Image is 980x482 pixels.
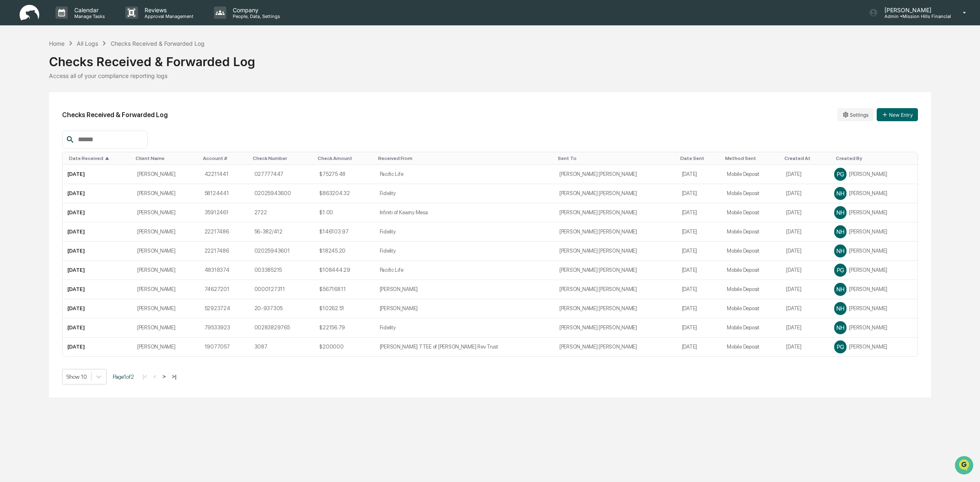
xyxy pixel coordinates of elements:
[62,261,132,280] td: [DATE]
[378,155,551,161] div: Toggle SortBy
[722,184,781,203] td: Mobile Deposit
[68,7,109,13] p: Calendar
[314,222,374,242] td: $146103.97
[677,203,722,222] td: [DATE]
[375,318,555,338] td: Fidelity
[203,155,246,161] div: Toggle SortBy
[132,299,200,318] td: [PERSON_NAME]
[139,65,149,75] button: Start new chat
[555,280,677,299] td: [PERSON_NAME] [PERSON_NAME]
[677,165,722,184] td: [DATE]
[226,13,284,19] p: People, Data, Settings
[722,261,781,280] td: Mobile Deposit
[781,338,829,356] td: [DATE]
[836,228,844,235] span: NH
[722,280,781,299] td: Mobile Deposit
[314,280,374,299] td: $567168.11
[878,13,951,19] p: Admin • Mission Hills Financial
[375,299,555,318] td: [PERSON_NAME]
[20,5,39,21] img: logo
[28,62,134,71] div: Start new chat
[314,165,374,184] td: $75275.48
[834,302,913,315] div: [PERSON_NAME]
[781,280,829,299] td: [DATE]
[132,338,200,356] td: [PERSON_NAME]
[837,343,844,350] span: PG
[314,338,374,356] td: $200000
[132,165,200,184] td: [PERSON_NAME]
[781,165,829,184] td: [DATE]
[200,299,249,318] td: 52923724
[69,155,129,161] div: Toggle SortBy
[62,203,132,222] td: [DATE]
[5,115,55,130] a: 🔎Data Lookup
[834,226,913,238] div: [PERSON_NAME]
[878,7,951,13] p: [PERSON_NAME]
[253,155,312,161] div: Toggle SortBy
[375,165,555,184] td: Pacific Life
[138,13,198,19] p: Approval Management
[722,165,781,184] td: Mobile Deposit
[954,455,976,477] iframe: Open customer support
[68,13,109,19] p: Manage Tasks
[59,104,66,110] div: 🗄️
[375,261,555,280] td: Pacific Life
[781,261,829,280] td: [DATE]
[200,203,249,222] td: 35912461
[62,165,132,184] td: [DATE]
[249,338,315,356] td: 3087
[375,280,555,299] td: [PERSON_NAME]
[62,111,168,119] h2: Checks Received & Forwarded Log
[49,40,65,47] div: Home
[8,104,15,110] div: 🖐️
[62,299,132,318] td: [DATE]
[555,165,677,184] td: [PERSON_NAME] [PERSON_NAME]
[132,261,200,280] td: [PERSON_NAME]
[834,207,913,219] div: [PERSON_NAME]
[62,184,132,203] td: [DATE]
[140,373,149,380] button: |<
[834,187,913,200] div: [PERSON_NAME]
[318,155,371,161] div: Toggle SortBy
[555,184,677,203] td: [PERSON_NAME] [PERSON_NAME]
[555,222,677,242] td: [PERSON_NAME] [PERSON_NAME]
[62,338,132,356] td: [DATE]
[132,242,200,261] td: [PERSON_NAME]
[200,280,249,299] td: 74627201
[132,184,200,203] td: [PERSON_NAME]
[834,283,913,295] div: [PERSON_NAME]
[837,267,844,273] span: PG
[834,322,913,334] div: [PERSON_NAME]
[834,245,913,257] div: [PERSON_NAME]
[249,280,315,299] td: 0000127311
[136,155,196,161] div: Toggle SortBy
[677,299,722,318] td: [DATE]
[249,203,315,222] td: 2722
[836,286,844,293] span: NH
[555,242,677,261] td: [PERSON_NAME] [PERSON_NAME]
[105,155,109,161] span: ▲
[314,261,374,280] td: $108444.29
[781,222,829,242] td: [DATE]
[200,184,249,203] td: 58124441
[249,242,315,261] td: 02025943601
[877,108,918,121] button: New Entry
[836,155,914,161] div: Toggle SortBy
[558,155,674,161] div: Toggle SortBy
[8,62,23,77] img: 1746055101610-c473b297-6a78-478c-a979-82029cc54cd1
[677,280,722,299] td: [DATE]
[62,242,132,261] td: [DATE]
[138,7,198,13] p: Reviews
[28,71,103,77] div: We're available if you need us!
[375,338,555,356] td: [PERSON_NAME] TTEE of [PERSON_NAME] Rev Trust
[725,155,778,161] div: Toggle SortBy
[722,338,781,356] td: Mobile Deposit
[555,338,677,356] td: [PERSON_NAME] [PERSON_NAME]
[62,222,132,242] td: [DATE]
[784,155,826,161] div: Toggle SortBy
[16,103,53,111] span: Preclearance
[781,184,829,203] td: [DATE]
[555,203,677,222] td: [PERSON_NAME] [PERSON_NAME]
[836,247,844,254] span: NH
